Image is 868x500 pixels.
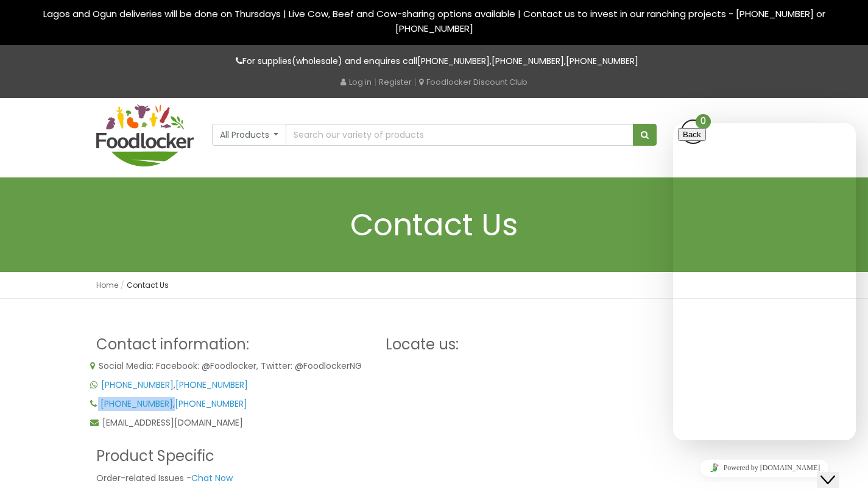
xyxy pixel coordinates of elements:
[374,76,376,88] span: |
[96,448,367,464] h3: Product Specific
[379,76,412,88] a: Register
[417,55,490,67] a: [PHONE_NUMBER]
[175,379,248,391] a: [PHONE_NUMBER]
[414,76,417,88] span: |
[817,451,856,488] iframe: chat widget
[96,471,367,485] p: Order-related Issues -
[96,337,367,352] h3: Contact information:
[101,379,174,391] a: [PHONE_NUMBER]
[386,337,657,352] h3: Locate us:
[696,114,711,129] span: 0
[286,124,633,146] input: Search our variety of products
[492,55,564,67] a: [PHONE_NUMBER]
[96,280,118,290] a: Home
[101,398,247,410] span: ,
[102,416,243,429] span: [EMAIL_ADDRESS][DOMAIN_NAME]
[673,123,856,440] iframe: chat widget
[99,360,362,372] span: Social Media: Facebook: @Foodlocker, Twitter: @FoodlockerNG
[340,76,372,88] a: Log in
[419,76,528,88] a: Foodlocker Discount Club
[673,454,856,482] iframe: chat widget
[101,398,173,410] a: [PHONE_NUMBER]
[212,124,287,146] button: All Products
[96,208,772,241] h1: Contact Us
[175,398,247,410] a: [PHONE_NUMBER]
[96,104,194,166] img: FoodLocker
[96,54,772,68] p: For supplies(wholesale) and enquires call , ,
[191,472,233,484] a: Chat Now
[566,55,638,67] a: [PHONE_NUMBER]
[101,379,248,391] span: ,
[43,7,825,35] span: Lagos and Ogun deliveries will be done on Thursdays | Live Cow, Beef and Cow-sharing options avai...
